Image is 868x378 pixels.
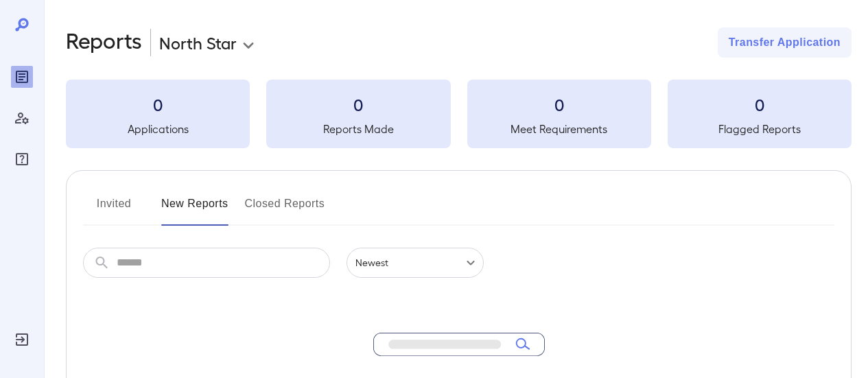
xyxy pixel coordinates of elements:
h5: Meet Requirements [467,121,651,137]
h3: 0 [668,93,852,115]
button: Closed Reports [245,193,325,226]
div: Newest [347,248,484,278]
button: Invited [83,193,145,226]
button: Transfer Application [718,27,852,58]
h3: 0 [66,93,250,115]
p: North Star [159,32,237,54]
h3: 0 [467,93,651,115]
div: Reports [11,66,33,88]
div: Log Out [11,329,33,351]
summary: 0Applications0Reports Made0Meet Requirements0Flagged Reports [66,80,852,148]
div: Manage Users [11,107,33,129]
h5: Applications [66,121,250,137]
h5: Reports Made [266,121,450,137]
h5: Flagged Reports [668,121,852,137]
div: FAQ [11,148,33,170]
h2: Reports [66,27,142,58]
h3: 0 [266,93,450,115]
button: New Reports [161,193,228,226]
